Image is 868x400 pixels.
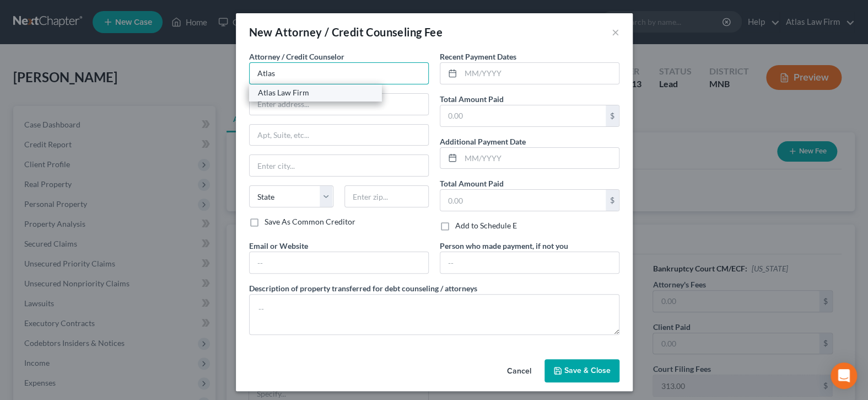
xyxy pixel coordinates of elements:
[249,25,273,39] span: New
[461,63,619,84] input: MM/YYYY
[564,366,611,375] span: Save & Close
[440,252,619,273] input: --
[250,252,428,273] input: --
[440,51,516,62] label: Recent Payment Dates
[544,359,619,382] button: Save & Close
[440,136,526,147] label: Additional Payment Date
[250,125,428,146] input: Apt, Suite, etc...
[606,105,619,126] div: $
[265,216,355,227] label: Save As Common Creditor
[612,25,619,39] button: ×
[250,94,428,115] input: Enter address...
[249,62,429,84] input: Search creditor by name...
[440,105,606,126] input: 0.00
[250,155,428,176] input: Enter city...
[498,360,540,382] button: Cancel
[461,148,619,169] input: MM/YYYY
[249,240,308,252] label: Email or Website
[275,25,443,39] span: Attorney / Credit Counseling Fee
[606,190,619,211] div: $
[831,362,857,389] div: Open Intercom Messenger
[440,240,568,252] label: Person who made payment, if not you
[344,185,429,207] input: Enter zip...
[249,282,477,294] label: Description of property transferred for debt counseling / attorneys
[249,52,344,61] span: Attorney / Credit Counselor
[440,178,504,189] label: Total Amount Paid
[440,190,606,211] input: 0.00
[440,93,504,105] label: Total Amount Paid
[455,220,517,231] label: Add to Schedule E
[258,87,373,98] div: Atlas Law Firm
